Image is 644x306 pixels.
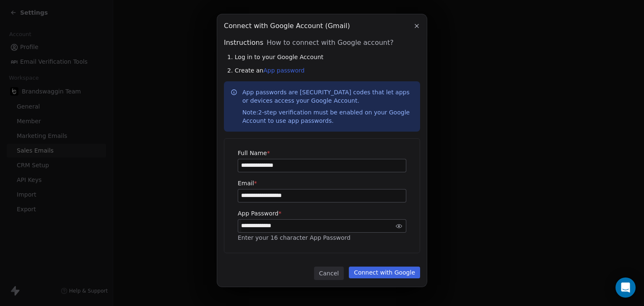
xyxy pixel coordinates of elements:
[238,209,406,218] label: App Password
[242,109,258,116] span: Note:
[238,149,406,157] label: Full Name
[267,38,394,48] span: How to connect with Google account?
[224,21,350,31] span: Connect with Google Account (Gmail)
[227,53,323,61] span: 1. Log in to your Google Account
[263,67,304,74] a: App password
[238,179,406,187] label: Email
[224,38,263,48] span: Instructions
[242,108,413,125] div: 2-step verification must be enabled on your Google Account to use app passwords.
[314,267,344,280] button: Cancel
[238,234,351,241] span: Enter your 16 character App Password
[349,267,420,278] button: Connect with Google
[227,66,305,75] span: 2. Create an
[242,88,413,125] p: App passwords are [SECURITY_DATA] codes that let apps or devices access your Google Account.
